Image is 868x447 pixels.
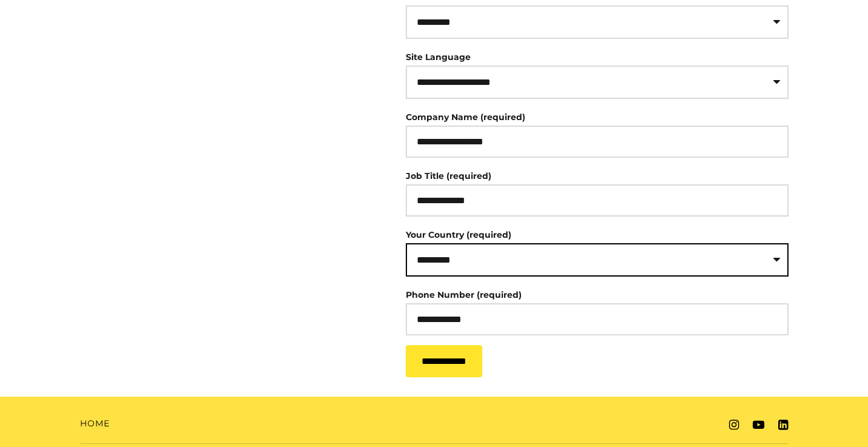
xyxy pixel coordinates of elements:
label: Company Name (required) [406,109,525,126]
label: Site Language [406,52,471,62]
label: Your Country (required) [406,229,511,240]
label: Job Title (required) [406,167,491,184]
a: Home [80,417,110,430]
label: Phone Number (required) [406,286,522,303]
